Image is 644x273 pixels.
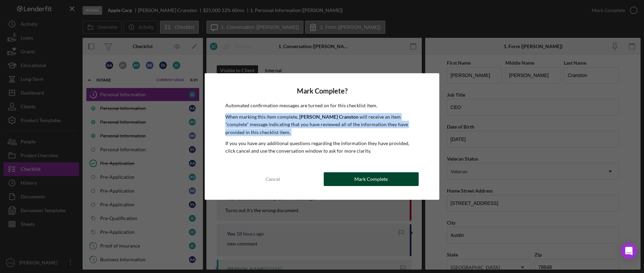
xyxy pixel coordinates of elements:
[225,172,320,186] button: Cancel
[621,243,637,259] div: Open Intercom Messenger
[299,114,358,120] b: [PERSON_NAME] Cranston
[225,102,419,109] p: Automated confirmation messages are turned on for this checklist item.
[225,140,419,155] p: If you you have any additional questions regarding the information they have provided, click canc...
[354,172,388,186] div: Mark Complete
[324,172,419,186] button: Mark Complete
[225,113,419,136] p: When marking this item complete, will receive an item "complete" message indicating that you have...
[225,87,419,95] h4: Mark Complete?
[266,172,280,186] div: Cancel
